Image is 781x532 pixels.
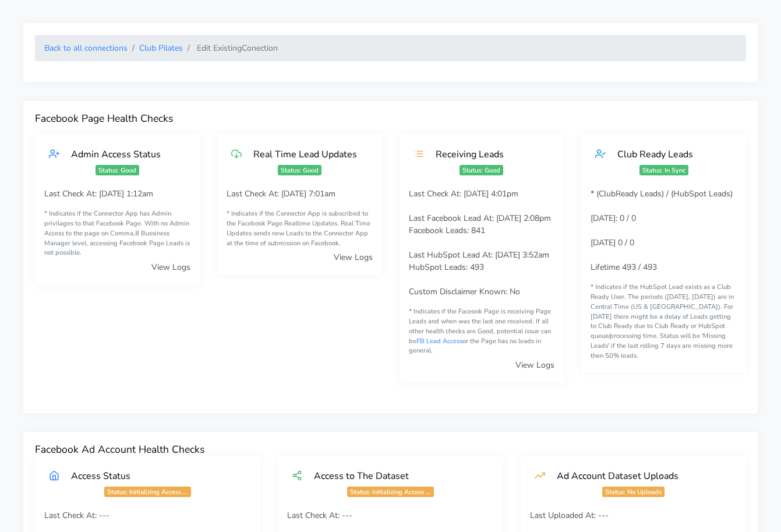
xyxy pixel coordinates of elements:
[334,252,373,263] a: View Logs
[530,509,737,522] p: Last Uploaded At: ---
[591,188,733,199] span: * (ClubReady Leads) / (HubSpot Leads)
[35,35,746,61] nav: breadcrumb
[44,209,190,258] small: * Indicates if the Connector App has Admin privilages to that Facebook Page. With no Admin Access...
[639,165,688,175] span: Status: In Sync
[96,165,139,175] span: Status: Good
[287,509,494,522] p: Last Check At: ---
[278,165,321,175] span: Status: Good
[35,443,746,456] h4: Facebook Ad Account Health Checks
[227,188,373,200] p: Last Check At: [DATE] 7:01am
[591,237,634,248] span: [DATE] 0 / 0
[606,148,732,160] div: Club Ready Leads
[227,209,373,248] small: * Indicates if the Connector App is subscribed to the Facebook Page Realtime Updates. Real Time U...
[59,470,246,482] div: Access Status
[409,286,520,297] span: Custom Disclaimer Known: No
[409,188,518,199] span: Last Check At: [DATE] 4:01pm
[545,470,732,482] div: Ad Account Dataset Uploads
[460,165,503,175] span: Status: Good
[183,42,278,54] li: Edit Existing Conection
[302,470,489,482] div: Access to The Dataset
[591,213,636,224] span: [DATE]: 0 / 0
[409,262,484,273] span: HubSpot Leads: 493
[591,283,734,360] span: * Indicates if the HubSpot Lead exists as a Club Ready User. The periods ([DATE], [DATE]) are in ...
[35,112,746,125] h4: Facebook Page Health Checks
[151,262,190,273] a: View Logs
[139,43,183,54] a: Club Pilates
[591,262,657,273] span: Lifetime 493 / 493
[59,148,186,160] div: Admin Access Status
[44,509,251,522] p: Last Check At: ---
[104,487,191,497] span: Status: Initializing Access ...
[242,148,368,160] div: Real Time Lead Updates
[409,307,551,355] span: * Indicates if the Faceook Page is receiving Page Leads and when was the last one received. If al...
[44,43,128,54] a: Back to all connections
[416,337,462,346] a: FB Lead Access
[515,360,554,371] a: View Logs
[424,148,550,160] div: Receiving Leads
[347,487,434,497] span: Status: Initializing Access ...
[409,213,551,224] span: Last Facebook Lead At: [DATE] 2:08pm
[409,225,485,236] span: Facebook Leads: 841
[602,487,665,497] span: Status: No Uploads
[44,188,190,200] p: Last Check At: [DATE] 1:12am
[409,249,549,260] span: Last HubSpot Lead At: [DATE] 3:52am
